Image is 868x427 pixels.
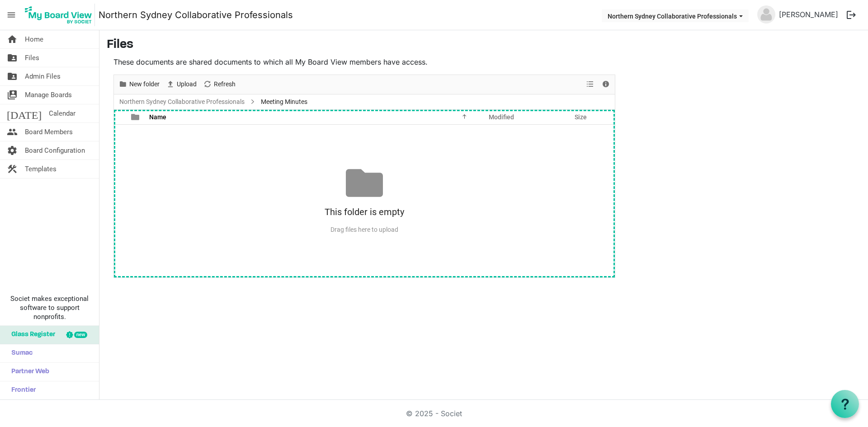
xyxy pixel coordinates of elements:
button: Northern Sydney Collaborative Professionals dropdownbutton [602,9,749,22]
a: Northern Sydney Collaborative Professionals [99,6,293,24]
span: Board Configuration [25,141,85,160]
button: New folder [117,79,161,90]
span: Meeting Minutes [259,96,309,108]
div: View [583,75,598,94]
span: home [7,30,18,48]
a: © 2025 - Societ [406,409,462,418]
button: Details [600,79,612,90]
span: Home [25,30,43,48]
a: My Board View Logo [22,4,99,26]
button: Refresh [202,79,237,90]
span: Refresh [213,79,236,90]
span: [DATE] [7,104,42,122]
img: no-profile-picture.svg [757,5,775,23]
div: Drag files here to upload [114,222,615,237]
span: Admin Files [25,67,61,85]
span: Sumac [7,344,33,362]
button: View dropdownbutton [585,79,595,90]
button: Upload [165,79,198,90]
span: folder_shared [7,49,18,67]
span: Files [25,49,39,67]
span: Frontier [7,381,36,399]
h3: Files [107,38,861,53]
span: Upload [176,79,198,90]
span: Name [149,113,166,121]
div: new [74,332,87,338]
span: settings [7,141,18,160]
div: New folder [115,75,163,94]
span: people [7,123,18,141]
span: Templates [25,160,57,178]
span: construction [7,160,18,178]
span: Board Members [25,123,73,141]
span: Partner Web [7,363,49,381]
span: folder_shared [7,67,18,85]
span: menu [3,6,20,23]
p: These documents are shared documents to which all My Board View members have access. [113,56,615,67]
div: Upload [163,75,200,94]
span: Glass Register [7,326,55,344]
span: Calendar [49,104,75,122]
a: [PERSON_NAME] [775,5,842,23]
span: Manage Boards [25,86,72,104]
span: Size [575,113,587,121]
span: New folder [128,79,160,90]
img: My Board View Logo [22,4,95,26]
div: Refresh [200,75,239,94]
div: Details [598,75,613,94]
a: Northern Sydney Collaborative Professionals [118,96,246,108]
div: This folder is empty [114,202,615,222]
span: switch_account [7,86,18,104]
span: Modified [489,113,514,121]
span: Societ makes exceptional software to support nonprofits. [4,294,95,321]
button: logout [842,5,861,24]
